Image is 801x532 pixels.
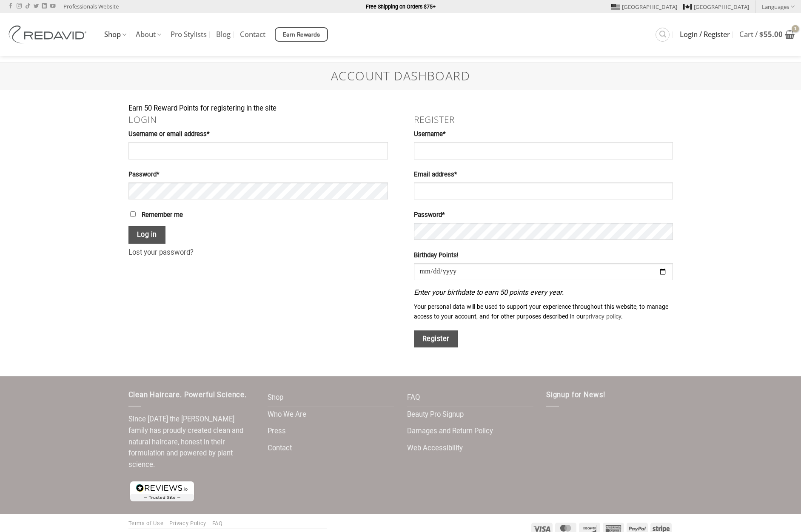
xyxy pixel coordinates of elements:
a: Earn Rewards [275,27,328,42]
button: Log in [128,226,166,244]
label: Email address [414,170,673,180]
img: reviews-trust-logo-1.png [128,480,196,503]
a: Login / Register [680,27,730,42]
a: Web Accessibility [407,440,463,457]
a: Contact [268,440,292,457]
label: Username or email address [128,129,388,139]
span: Cart / [739,31,783,38]
button: Register [414,330,458,348]
h2: Register [414,114,673,125]
a: Lost your password? [128,248,194,256]
a: Follow on TikTok [25,3,30,9]
p: Since [DATE] the [PERSON_NAME] family has proudly created clean and natural haircare, honest in t... [128,414,255,470]
a: Contact [240,27,265,42]
a: [GEOGRAPHIC_DATA] [683,0,749,13]
label: Password [414,210,673,220]
a: Follow on Twitter [34,3,39,9]
a: Blog [216,27,231,42]
a: Follow on Instagram [17,3,22,9]
label: Birthday Points! [414,250,673,261]
input: Remember me [130,211,136,217]
a: View cart [739,25,795,44]
a: FAQ [212,520,223,526]
label: Username [414,129,673,139]
span: $ [759,29,764,39]
p: Your personal data will be used to support your experience throughout this website, to manage acc... [414,302,673,321]
a: Shop [104,26,126,43]
strong: Free Shipping on Orders $75+ [366,3,436,10]
a: Shop [268,390,283,406]
h1: Account Dashboard [128,69,673,83]
a: Beauty Pro Signup [407,407,464,423]
span: Remember me [142,211,183,219]
a: Pro Stylists [171,27,207,42]
bdi: 55.00 [759,29,783,39]
a: Login [128,114,157,125]
a: FAQ [407,390,420,406]
a: Privacy Policy [169,520,206,526]
span: Clean Haircare. Powerful Science. [128,391,247,399]
div: Earn 50 Reward Points for registering in the site [128,103,673,114]
a: Follow on LinkedIn [42,3,47,9]
span: Login / Register [680,31,730,38]
label: Password [128,170,388,180]
a: About [136,26,161,43]
a: Damages and Return Policy [407,423,493,440]
a: Follow on Facebook [8,3,13,9]
a: Follow on YouTube [50,3,55,9]
a: Search [656,28,670,42]
em: Enter your birthdate to earn 50 points every year. [414,288,564,296]
span: Signup for News! [546,391,605,399]
a: Languages [762,0,795,13]
a: privacy policy [585,313,621,320]
a: Press [268,423,286,440]
a: Who We Are [268,407,306,423]
span: Earn Rewards [283,30,320,40]
img: REDAVID Salon Products | United States [6,26,91,43]
a: [GEOGRAPHIC_DATA] [611,0,677,13]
